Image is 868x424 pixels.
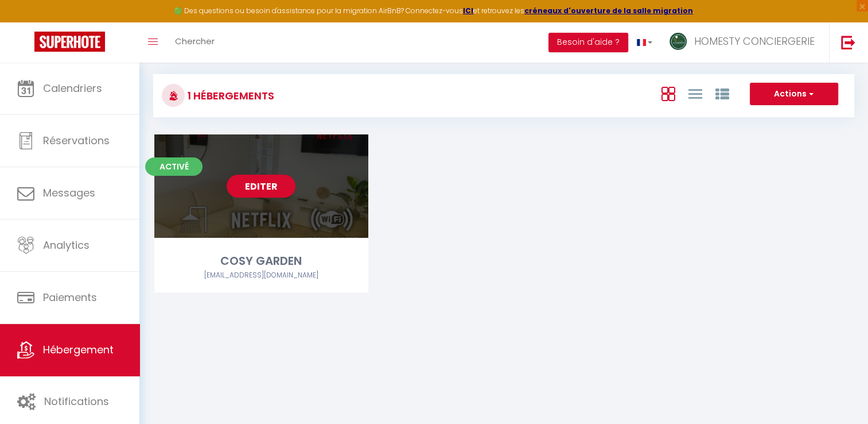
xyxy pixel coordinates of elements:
[841,35,855,49] img: logout
[43,186,95,200] span: Messages
[548,33,628,52] button: Besoin d'aide ?
[44,394,109,408] span: Notifications
[154,270,368,281] div: Airbnb
[43,290,97,304] span: Paiements
[166,22,223,63] a: Chercher
[688,84,702,103] a: Vue en Liste
[661,22,829,63] a: ... HOMESTY CONCIERGERIE
[463,6,473,16] a: ICI
[154,252,368,270] div: COSY GARDEN
[43,133,110,148] span: Réservations
[175,35,215,47] span: Chercher
[145,157,203,176] span: Activé
[34,32,105,52] img: Super Booking
[715,84,729,103] a: Vue par Groupe
[43,238,89,252] span: Analytics
[524,6,693,16] a: créneaux d'ouverture de la salle migration
[43,81,102,95] span: Calendriers
[185,83,274,109] h3: 1 Hébergements
[750,83,838,106] button: Actions
[43,342,114,357] span: Hébergement
[694,34,815,48] span: HOMESTY CONCIERGERIE
[227,175,295,198] a: Editer
[661,84,675,103] a: Vue en Box
[670,33,687,50] img: ...
[9,5,44,39] button: Ouvrir le widget de chat LiveChat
